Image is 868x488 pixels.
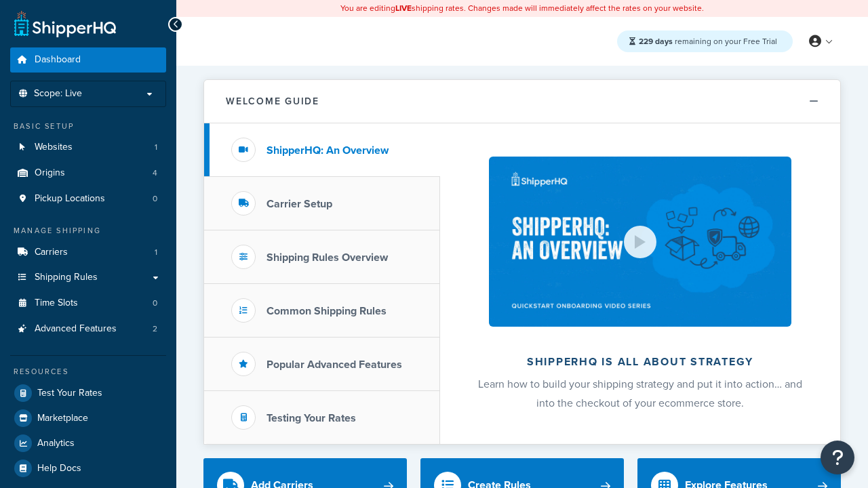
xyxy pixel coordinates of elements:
[821,441,854,474] button: Open Resource Center
[10,186,166,211] li: Pickup Locations
[10,121,166,132] div: Basic Setup
[639,35,673,47] strong: 229 days
[10,431,166,455] a: Analytics
[10,381,166,405] a: Test Your Rates
[153,323,157,335] span: 2
[478,376,802,411] span: Learn how to build your shipping strategy and put it into action… and into the checkout of your e...
[35,247,68,258] span: Carriers
[37,413,88,424] span: Marketplace
[155,142,157,153] span: 1
[35,193,105,205] span: Pickup Locations
[37,388,102,399] span: Test Your Rates
[35,54,81,66] span: Dashboard
[37,463,81,474] span: Help Docs
[10,135,166,160] a: Websites1
[10,265,166,290] a: Shipping Rules
[35,142,73,153] span: Websites
[35,272,98,283] span: Shipping Rules
[35,298,78,309] span: Time Slots
[10,47,166,73] a: Dashboard
[10,161,166,186] li: Origins
[267,144,389,157] h3: ShipperHQ: An Overview
[10,291,166,316] a: Time Slots0
[10,240,166,265] a: Carriers1
[267,198,332,210] h3: Carrier Setup
[155,247,157,258] span: 1
[489,157,791,327] img: ShipperHQ is all about strategy
[10,225,166,237] div: Manage Shipping
[10,317,166,342] a: Advanced Features2
[395,2,412,14] b: LIVE
[267,412,356,424] h3: Testing Your Rates
[267,305,387,317] h3: Common Shipping Rules
[10,366,166,378] div: Resources
[226,96,319,106] h2: Welcome Guide
[37,438,75,449] span: Analytics
[476,356,804,368] h2: ShipperHQ is all about strategy
[10,161,166,186] a: Origins4
[267,251,388,264] h3: Shipping Rules Overview
[10,406,166,430] a: Marketplace
[10,135,166,160] li: Websites
[153,193,157,205] span: 0
[35,323,117,335] span: Advanced Features
[10,317,166,342] li: Advanced Features
[10,291,166,316] li: Time Slots
[153,167,157,179] span: 4
[153,298,157,309] span: 0
[10,456,166,481] a: Help Docs
[10,186,166,211] a: Pickup Locations0
[204,80,840,123] button: Welcome Guide
[267,359,402,371] h3: Popular Advanced Features
[639,35,777,47] span: remaining on your Free Trial
[35,167,65,179] span: Origins
[10,240,166,265] li: Carriers
[34,88,82,100] span: Scope: Live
